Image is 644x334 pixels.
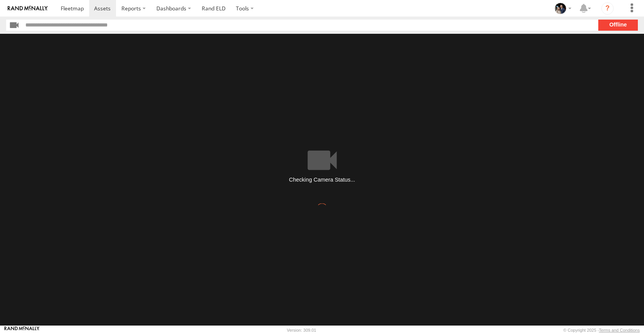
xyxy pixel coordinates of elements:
[601,2,614,15] i: ?
[552,3,574,14] div: Lauren Jackson
[563,328,640,332] div: © Copyright 2025 -
[8,6,48,11] img: rand-logo.svg
[4,326,40,334] a: Visit our Website
[287,328,316,332] div: Version: 309.01
[599,328,640,332] a: Terms and Conditions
